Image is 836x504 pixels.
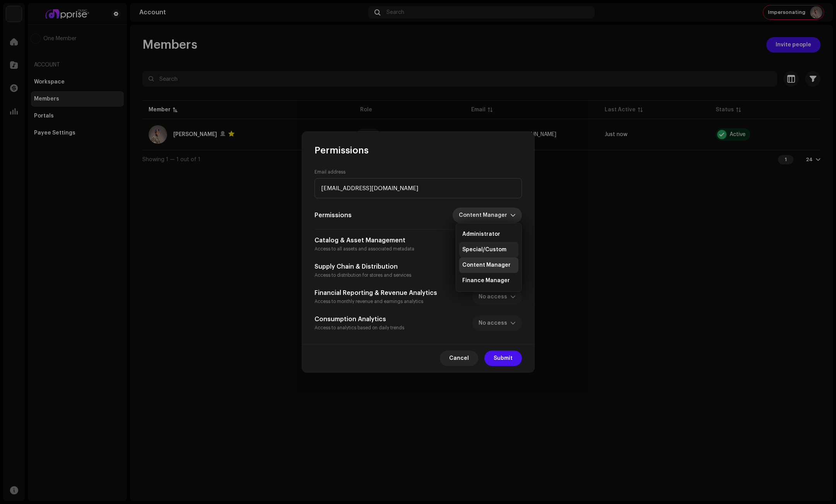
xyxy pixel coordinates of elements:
[462,277,510,284] span: Finance Manager
[315,236,414,245] h5: Catalog & Asset Management
[494,351,513,366] span: Submit
[459,226,518,242] li: Administrator
[315,288,437,298] h5: Financial Reporting & Revenue Analytics
[315,169,345,175] label: Email address
[459,242,518,257] li: Special/Custom
[440,351,478,366] button: Cancel
[315,144,522,157] div: Permissions
[315,211,352,220] h5: Permissions
[315,247,414,251] small: Access to all assets and associated metadata
[315,273,411,278] small: Access to distribution for stores and services
[510,208,516,223] div: dropdown trigger
[462,246,506,254] span: Special/Custom
[315,315,404,324] h5: Consumption Analytics
[459,273,518,288] li: Finance Manager
[459,208,510,223] span: Content Manager
[462,230,500,238] span: Administrator
[315,178,522,198] input: Type Email
[315,325,404,330] small: Access to analytics based on daily trends
[315,299,423,304] small: Access to monthly revenue and earnings analytics
[462,261,511,269] span: Content Manager
[459,257,518,273] li: Content Manager
[315,262,411,271] h5: Supply Chain & Distribution
[484,351,522,366] button: Submit
[456,223,521,291] ul: Option List
[449,351,469,366] span: Cancel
